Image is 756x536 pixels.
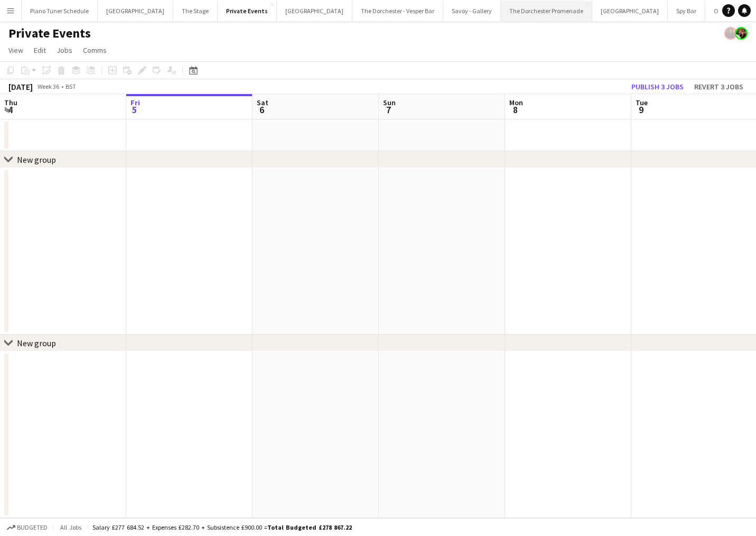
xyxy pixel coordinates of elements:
span: 4 [3,104,17,116]
button: Piano Tuner Schedule [22,1,98,21]
span: Comms [83,45,107,55]
a: View [4,43,27,57]
span: Mon [509,98,523,107]
div: Salary £277 684.52 + Expenses £282.70 + Subsistence £900.00 = [92,523,352,531]
a: Comms [79,43,111,57]
span: Budgeted [17,524,48,531]
app-user-avatar: Rosie Skuse [735,27,748,40]
button: Private Events [218,1,277,21]
a: Edit [30,43,50,57]
h1: Private Events [8,25,91,41]
span: Edit [34,45,46,55]
div: New group [17,338,56,348]
span: Sat [257,98,268,107]
span: 9 [634,104,648,116]
span: Thu [4,98,17,107]
span: Jobs [57,45,72,55]
app-user-avatar: Celine Amara [724,27,737,40]
button: The Dorchester Promenade [501,1,592,21]
div: BST [66,82,76,90]
button: [GEOGRAPHIC_DATA] [277,1,352,21]
button: Revert 3 jobs [690,80,748,94]
button: The Dorchester - Vesper Bar [352,1,443,21]
span: 5 [129,104,140,116]
button: [GEOGRAPHIC_DATA] [592,1,668,21]
span: Tue [636,98,648,107]
span: Fri [130,98,140,107]
a: Jobs [52,43,77,57]
span: All jobs [58,523,83,531]
div: [DATE] [8,81,33,92]
div: New group [17,154,56,165]
button: The Stage [173,1,218,21]
span: 6 [255,104,268,116]
button: Savoy - Gallery [443,1,501,21]
span: Total Budgeted £278 867.22 [267,523,352,531]
span: 8 [508,104,523,116]
span: Week 36 [35,82,61,90]
button: [GEOGRAPHIC_DATA] [98,1,173,21]
span: Sun [383,98,396,107]
button: Oblix [705,1,736,21]
span: View [8,45,23,55]
span: 7 [381,104,396,116]
button: Spy Bar [668,1,705,21]
button: Publish 3 jobs [627,80,688,94]
button: Budgeted [5,522,49,533]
